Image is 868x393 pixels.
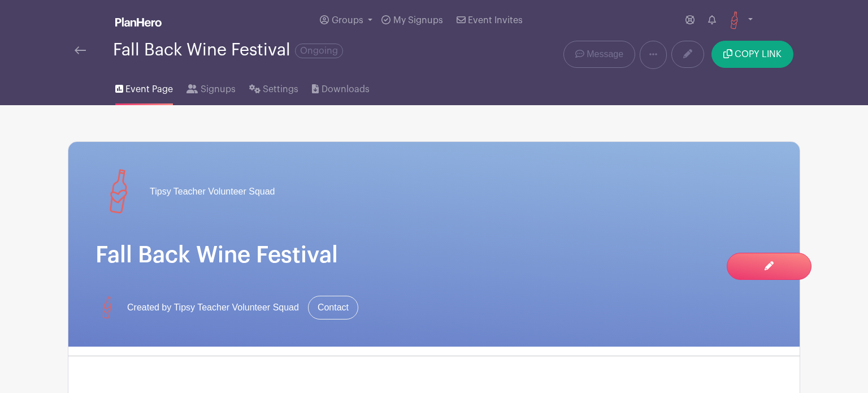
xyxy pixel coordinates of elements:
span: Ongoing [295,44,343,58]
span: Event Invites [468,16,523,25]
a: Settings [249,69,298,105]
span: Settings [263,83,298,96]
span: Event Page [125,83,173,96]
button: COPY LINK [711,41,793,68]
a: Signups [186,69,235,105]
span: Groups [332,16,363,25]
img: square%20logo.png [96,296,118,319]
span: Downloads [322,83,370,96]
span: COPY LINK [735,50,782,59]
a: Message [563,41,635,68]
div: Fall Back Wine Festival [113,41,343,59]
h1: Fall Back Wine Festival [96,241,772,269]
span: Created by Tipsy Teacher Volunteer Squad [127,301,299,314]
img: square%20logo.png [96,169,141,214]
span: My Signups [393,16,443,25]
img: square%20logo.png [725,11,743,29]
span: Signups [201,83,236,96]
img: back-arrow-29a5d9b10d5bd6ae65dc969a981735edf675c4d7a1fe02e03b50dbd4ba3cdb55.svg [75,46,86,54]
img: logo_white-6c42ec7e38ccf1d336a20a19083b03d10ae64f83f12c07503d8b9e83406b4c7d.svg [115,18,162,27]
a: Contact [308,296,358,319]
a: Downloads [312,69,369,105]
a: Event Page [115,69,173,105]
span: Message [587,47,623,61]
span: Tipsy Teacher Volunteer Squad [150,185,275,198]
